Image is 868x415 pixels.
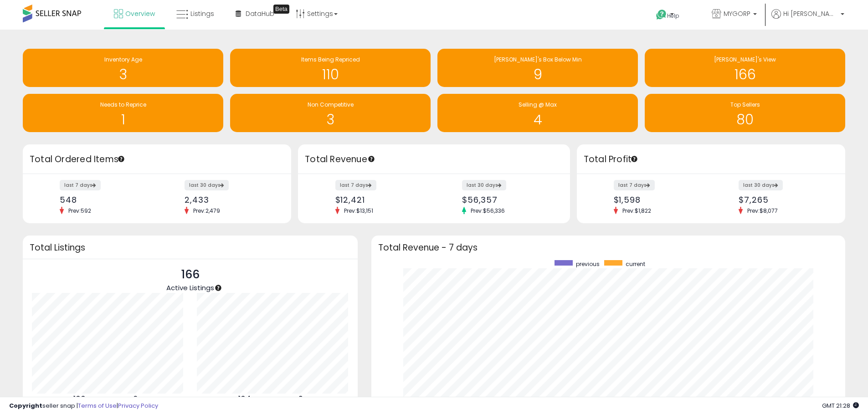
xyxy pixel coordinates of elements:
span: current [626,260,645,268]
a: [PERSON_NAME]'s Box Below Min 9 [437,49,638,87]
a: [PERSON_NAME]'s View 166 [645,49,845,87]
h1: 3 [27,67,219,82]
h1: 110 [235,67,426,82]
a: Inventory Age 3 [23,49,223,87]
a: Top Sellers 80 [645,94,845,132]
h3: Total Ordered Items [30,153,284,166]
span: [PERSON_NAME]'s Box Below Min [494,56,582,63]
div: Tooltip anchor [273,5,289,14]
label: last 30 days [185,180,229,190]
span: Prev: $56,336 [466,207,509,215]
div: $1,598 [614,195,704,205]
div: $7,265 [739,195,829,205]
h1: 9 [442,67,633,82]
div: Tooltip anchor [214,284,222,292]
b: 2 [298,394,303,405]
span: DataHub [246,9,274,18]
h3: Total Revenue [305,153,563,166]
span: Active Listings [166,283,214,292]
div: Tooltip anchor [630,155,638,163]
span: Selling @ Max [519,101,557,108]
span: Non Competitive [308,101,354,108]
span: Items Being Repriced [301,56,360,63]
span: Needs to Reprice [100,101,146,108]
span: Prev: $8,077 [743,207,782,215]
a: Hi [PERSON_NAME] [771,9,844,30]
span: MYGORP [724,9,750,18]
strong: Copyright [9,401,42,410]
h1: 80 [649,112,841,127]
a: Items Being Repriced 110 [230,49,431,87]
label: last 7 days [60,180,101,190]
span: Prev: $13,151 [339,207,378,215]
span: Listings [190,9,214,18]
b: 164 [238,394,251,405]
h1: 166 [649,67,841,82]
a: Non Competitive 3 [230,94,431,132]
span: Hi [PERSON_NAME] [783,9,838,18]
span: previous [576,260,600,268]
label: last 7 days [335,180,376,190]
a: Terms of Use [78,401,117,410]
a: Privacy Policy [118,401,158,410]
a: Help [649,2,697,30]
span: Prev: $1,822 [618,207,656,215]
div: Tooltip anchor [367,155,375,163]
span: Prev: 592 [64,207,96,215]
h1: 4 [442,112,633,127]
div: $56,357 [462,195,554,205]
div: 2,433 [185,195,275,205]
span: Inventory Age [104,56,142,63]
div: seller snap | | [9,402,158,410]
span: 2025-09-15 21:28 GMT [822,401,859,410]
label: last 7 days [614,180,655,190]
h3: Total Profit [584,153,838,166]
a: Selling @ Max 4 [437,94,638,132]
span: Prev: 2,479 [189,207,225,215]
b: 166 [73,394,86,405]
b: 0 [133,394,138,405]
label: last 30 days [739,180,783,190]
p: 166 [166,266,214,283]
span: Top Sellers [730,101,760,108]
div: $12,421 [335,195,427,205]
div: Tooltip anchor [117,155,125,163]
label: last 30 days [462,180,506,190]
span: Overview [125,9,155,18]
span: [PERSON_NAME]'s View [714,56,776,63]
div: 548 [60,195,150,205]
h1: 3 [235,112,426,127]
h1: 1 [27,112,219,127]
a: Needs to Reprice 1 [23,94,223,132]
h3: Total Revenue - 7 days [378,244,838,251]
h3: Total Listings [30,244,351,251]
span: Help [667,12,679,20]
i: Get Help [656,9,667,20]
